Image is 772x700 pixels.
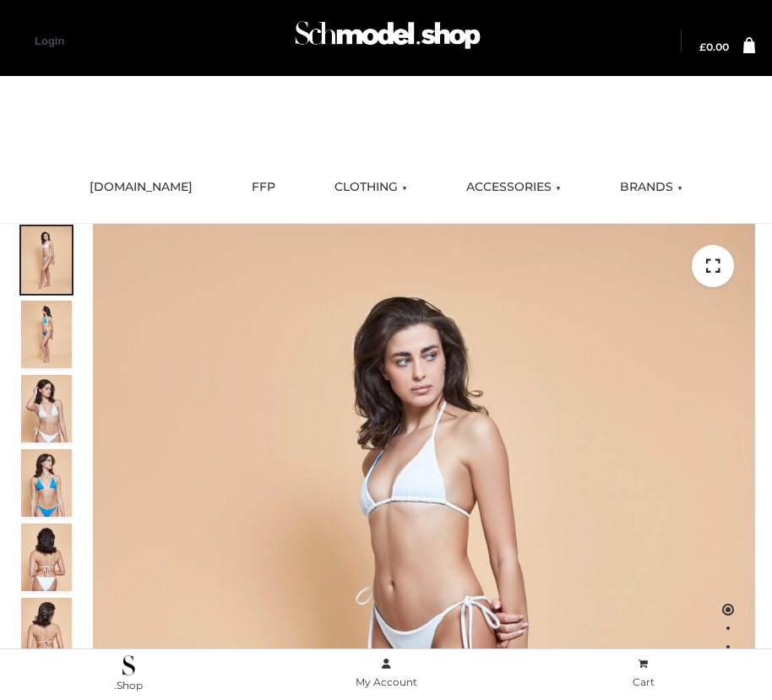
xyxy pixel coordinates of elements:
[356,676,417,688] span: My Account
[122,655,135,676] img: .Shop
[21,375,72,442] img: ArielClassicBikiniTop_CloudNine_AzureSky_OW114ECO_3-scaled.jpg
[21,226,72,294] img: ArielClassicBikiniTop_CloudNine_AzureSky_OW114ECO_1-scaled.jpg
[21,449,72,517] img: ArielClassicBikiniTop_CloudNine_AzureSky_OW114ECO_4-scaled.jpg
[258,654,515,692] a: My Account
[322,169,420,206] a: CLOTHING
[514,654,772,692] a: Cart
[21,524,72,591] img: ArielClassicBikiniTop_CloudNine_AzureSky_OW114ECO_7-scaled.jpg
[114,679,143,692] span: .Shop
[633,676,655,688] span: Cart
[35,35,64,47] a: Login
[21,301,72,368] img: ArielClassicBikiniTop_CloudNine_AzureSky_OW114ECO_2-scaled.jpg
[239,169,288,206] a: FFP
[699,41,729,53] bdi: 0.00
[454,169,574,206] a: ACCESSORIES
[287,14,485,69] a: Schmodel Admin 964
[699,42,729,52] a: £0.00
[607,169,695,206] a: BRANDS
[77,169,205,206] a: [DOMAIN_NAME]
[21,598,72,665] img: ArielClassicBikiniTop_CloudNine_AzureSky_OW114ECO_8-scaled.jpg
[699,41,706,53] span: £
[291,9,485,69] img: Schmodel Admin 964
